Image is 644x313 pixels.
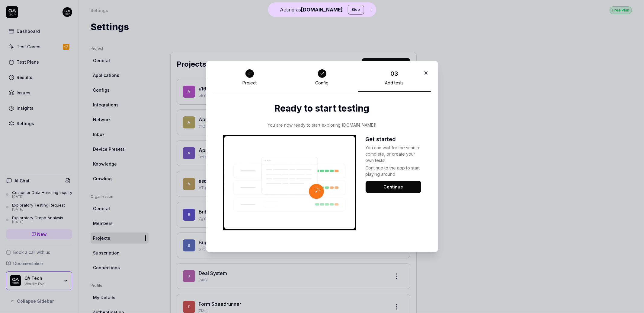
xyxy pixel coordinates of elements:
button: Close Modal [421,68,431,78]
h3: Get started [366,135,421,143]
h2: Ready to start testing [223,102,421,115]
div: Add tests [385,80,404,86]
div: Config [316,80,329,86]
div: Continue to the app to start playing around [366,163,421,177]
button: Continue [366,181,421,193]
div: You are now ready to start exploring [DOMAIN_NAME]! [256,122,388,128]
div: You can wait for the scan to complete, or create your own tests! [366,143,421,163]
button: Stop [348,5,364,14]
div: 03 [391,69,399,78]
div: Project [242,80,257,86]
